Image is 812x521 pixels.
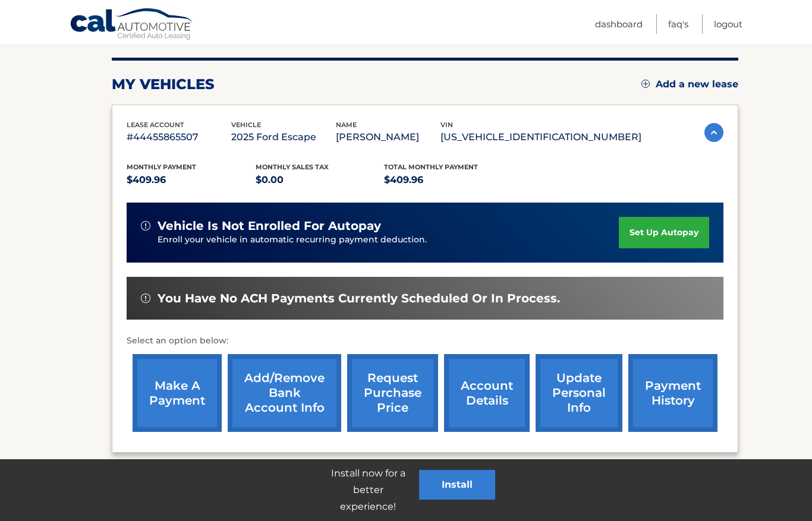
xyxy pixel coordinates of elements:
h2: my vehicles [112,75,215,93]
button: Install [419,470,495,500]
img: accordion-active.svg [704,123,723,142]
p: Enroll your vehicle in automatic recurring payment deduction. [158,233,619,247]
img: add.svg [641,80,650,88]
span: vehicle is not enrolled for autopay [158,219,381,233]
a: update personal info [536,354,622,432]
span: Monthly Payment [127,163,196,171]
span: Total Monthly Payment [384,163,478,171]
p: [US_VEHICLE_IDENTIFICATION_NUMBER] [440,129,641,146]
p: Install now for a better experience! [317,465,419,515]
p: 2025 Ford Escape [231,129,336,146]
p: $409.96 [384,172,513,188]
p: #44455865507 [127,129,231,146]
a: make a payment [133,354,222,432]
span: vehicle [231,121,261,129]
a: Logout [714,14,742,34]
a: account details [444,354,530,432]
a: Add a new lease [641,78,738,90]
p: [PERSON_NAME] [336,129,440,146]
a: Cal Automotive [70,8,194,42]
a: set up autopay [619,217,709,248]
p: $409.96 [127,172,256,188]
a: Add/Remove bank account info [228,354,341,432]
span: Monthly sales Tax [256,163,329,171]
a: request purchase price [347,354,438,432]
p: Select an option below: [127,334,723,348]
span: vin [440,121,453,129]
span: You have no ACH payments currently scheduled or in process. [158,291,560,306]
img: alert-white.svg [141,293,150,303]
a: Dashboard [595,14,643,34]
a: payment history [628,354,717,432]
img: alert-white.svg [141,221,150,230]
span: name [336,121,357,129]
span: lease account [127,121,184,129]
p: $0.00 [256,172,385,188]
a: FAQ's [668,14,688,34]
